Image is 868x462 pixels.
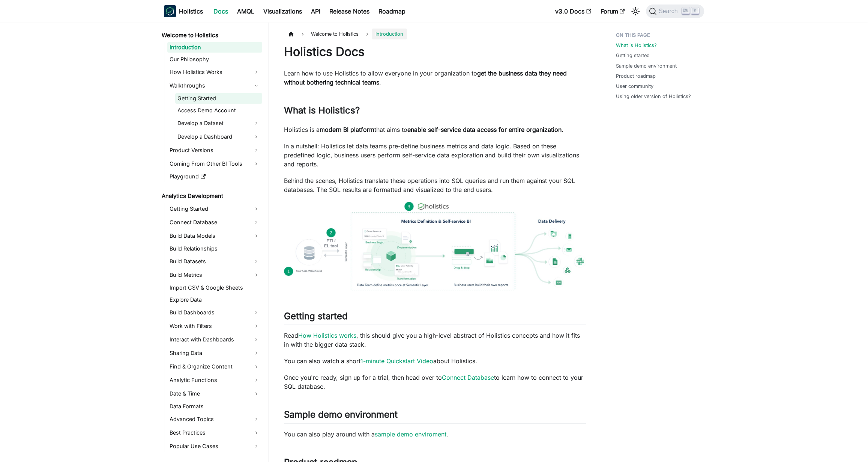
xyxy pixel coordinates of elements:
h2: Getting started [284,311,586,325]
p: Behind the scenes, Holistics translate these operations into SQL queries and run them against you... [284,176,586,194]
a: Playground [167,171,262,182]
a: HolisticsHolistics [164,5,203,17]
a: Our Philosophy [167,54,262,65]
a: Access Demo Account [175,105,262,116]
a: Roadmap [374,5,410,17]
a: sample demo enviroment [375,430,446,438]
img: Holistics [164,5,176,17]
nav: Breadcrumbs [284,29,586,39]
p: You can also watch a short about Holistics. [284,356,586,365]
a: Build Data Models [167,230,262,242]
p: Once you're ready, sign up for a trial, then head over to to learn how to connect to your SQL dat... [284,373,586,391]
strong: modern BI platform [320,126,374,133]
a: Analytic Functions [167,374,262,386]
a: Product Versions [167,144,262,156]
a: Sharing Data [167,347,262,359]
h2: Sample demo environment [284,409,586,423]
nav: Docs sidebar [156,23,269,462]
a: Find & Organize Content [167,361,262,373]
p: You can also play around with a . [284,430,586,439]
p: In a nutshell: Holistics let data teams pre-define business metrics and data logic. Based on thes... [284,142,586,169]
a: Connect Database [167,216,262,228]
button: Switch between dark and light mode (currently light mode) [629,5,641,17]
a: Interact with Dashboards [167,334,262,346]
kbd: K [691,8,699,14]
a: Develop a Dataset [175,117,262,129]
a: Build Datasets [167,255,262,267]
a: Sample demo environment [616,62,677,69]
a: Release Notes [325,5,374,17]
a: Data Formats [167,401,262,412]
a: Introduction [167,42,262,53]
a: Product roadmap [616,72,656,80]
a: Develop a Dashboard [175,131,262,143]
a: User community [616,83,653,90]
a: Import CSV & Google Sheets [167,282,262,293]
a: Popular Use Cases [167,440,262,452]
a: Analytics Development [159,191,262,201]
a: How Holistics works [298,332,356,339]
a: Build Relationships [167,243,262,254]
a: Best Practices [167,427,262,439]
p: Read , this should give you a high-level abstract of Holistics concepts and how it fits in with t... [284,331,586,349]
a: Work with Filters [167,320,262,332]
a: Home page [284,29,298,39]
p: Holistics is a that aims to . [284,125,586,134]
h2: What is Holistics? [284,105,586,119]
a: Build Dashboards [167,306,262,319]
b: Holistics [179,7,203,16]
button: Search (Ctrl+K) [646,5,704,18]
a: AMQL [233,5,259,17]
a: Getting Started [167,203,262,215]
a: Build Metrics [167,269,262,281]
a: Getting started [616,52,650,59]
a: Visualizations [259,5,306,17]
a: Welcome to Holistics [159,30,262,41]
strong: enable self-service data access for entire organization [407,126,562,133]
p: Learn how to use Holistics to allow everyone in your organization to . [284,69,586,87]
a: Coming From Other BI Tools [167,158,262,170]
a: Getting Started [175,93,262,104]
a: Forum [596,5,629,17]
a: Advanced Topics [167,413,262,425]
a: Using older version of Holistics? [616,93,691,100]
a: Explore Data [167,294,262,305]
a: 1-minute Quickstart Video [360,357,433,365]
span: Search [656,8,682,15]
a: API [306,5,325,17]
a: v3.0 Docs [551,5,596,17]
h1: Holistics Docs [284,44,586,59]
a: How Holistics Works [167,66,262,78]
img: How Holistics fits in your Data Stack [284,202,586,290]
a: Docs [209,5,233,17]
a: Walkthroughs [167,80,262,92]
a: What is Holistics? [616,42,657,49]
span: Welcome to Holistics [307,29,362,39]
a: Date & Time [167,388,262,400]
a: Connect Database [442,374,494,381]
span: Introduction [372,29,407,39]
